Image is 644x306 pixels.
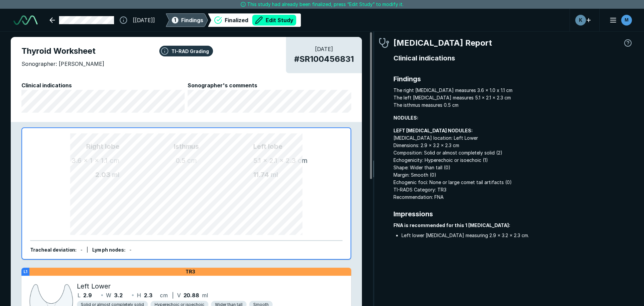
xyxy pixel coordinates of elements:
li: Left lower [MEDICAL_DATA] measuring 2.9 x 3.2 x 2.3 cm. [401,232,633,239]
span: Clinical indications [21,81,185,89]
span: [DATE] [294,45,354,53]
span: - [129,247,131,253]
span: K [579,16,582,24]
div: 1Findings [166,13,208,27]
div: - [80,247,83,254]
span: Impressions [393,209,633,219]
span: 20.88 [183,291,200,299]
span: Tracheal deviation : [30,247,77,253]
a: See-Mode Logo [11,13,40,28]
span: | [172,292,174,299]
span: Isthmus [119,141,253,151]
span: Findings [393,74,633,84]
span: cm [298,157,308,165]
span: Left lobe [253,141,334,151]
span: Lymph nodes : [92,247,125,253]
span: ml [202,291,208,299]
div: avatar-name [621,15,632,26]
span: W [106,291,111,299]
span: 2.03 [95,171,110,179]
span: 1 [174,16,176,24]
span: 3.2 [114,291,123,299]
span: H [137,291,141,299]
span: ml [112,171,119,179]
strong: LEFT [MEDICAL_DATA] NODULES: [393,128,473,133]
img: See-Mode Logo [13,15,38,25]
span: L [77,291,80,299]
div: avatar-name [575,15,586,26]
span: The right [MEDICAL_DATA] measures 3.6 x 1.0 x 1.1 cm The left [MEDICAL_DATA] measures 5.1 x 2.1 x... [393,87,633,109]
span: ml [271,171,278,179]
span: [[DATE]] [133,16,155,24]
strong: NODULES: [393,115,418,121]
span: cm [110,157,119,165]
span: [MEDICAL_DATA] Report [393,37,492,49]
span: # SR100456831 [294,53,354,65]
span: Clinical indications [393,53,633,63]
span: 0.5 [176,157,185,165]
span: M [625,16,629,24]
span: 11.74 [253,171,269,179]
span: This study had already been finalized, press “Edit Study” to modify it. [247,1,404,8]
div: | [87,247,88,254]
div: Finalized [225,15,296,26]
button: TI-RAD Grading [159,46,213,56]
span: Left Lower [77,281,111,291]
span: Sonographer's comments [187,81,351,89]
span: 3.6 x 1 x 1.1 [71,157,108,165]
span: Thyroid Worksheet [21,45,351,57]
span: cm [187,157,197,165]
span: V [177,291,181,299]
span: 2.9 [83,291,92,299]
span: TR3 [185,269,195,275]
div: FinalizedEdit Study [208,13,301,27]
span: Right lobe [38,141,119,151]
span: Findings [181,16,203,24]
span: 5.1 x 2.1 x 2.3 [253,157,296,165]
strong: L1 [23,269,28,274]
button: Edit Study [252,15,296,26]
span: [MEDICAL_DATA] location: Left Lower Dimensions: 2.9 x 3.2 x 2.3 cm Composition: Solid or almost c... [393,127,633,201]
span: 2.3 [144,291,153,299]
span: Sonographer: [PERSON_NAME] [21,60,104,68]
span: cm [160,291,168,299]
strong: FNA is recommended for this 1 [MEDICAL_DATA]: [393,222,510,228]
button: avatar-name [605,13,633,27]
